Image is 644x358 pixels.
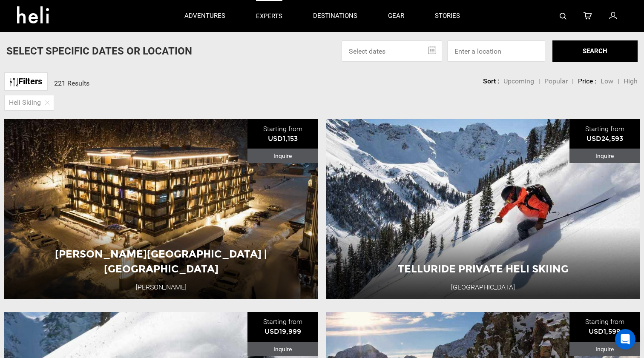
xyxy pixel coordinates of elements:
img: search-bar-icon.svg [560,13,566,20]
a: Filters [4,72,48,91]
span: Upcoming [503,77,534,85]
p: destinations [313,11,357,20]
input: Enter a location [447,40,545,62]
span: Low [601,77,613,85]
img: close-icon.png [45,100,49,105]
span: 221 Results [54,79,89,87]
button: SEARCH [552,40,638,62]
li: Price : [578,77,596,86]
div: Open Intercom Messenger [615,329,635,349]
li: | [538,77,540,86]
span: Heli Skiing [9,98,41,108]
p: adventures [184,11,225,20]
p: experts [256,12,282,21]
span: Popular [544,77,568,85]
li: | [618,77,619,86]
p: Select Specific Dates Or Location [6,44,192,58]
input: Select dates [342,40,442,62]
li: | [572,77,574,86]
span: High [624,77,638,85]
img: btn-icon.svg [10,78,18,86]
li: Sort : [483,77,499,86]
